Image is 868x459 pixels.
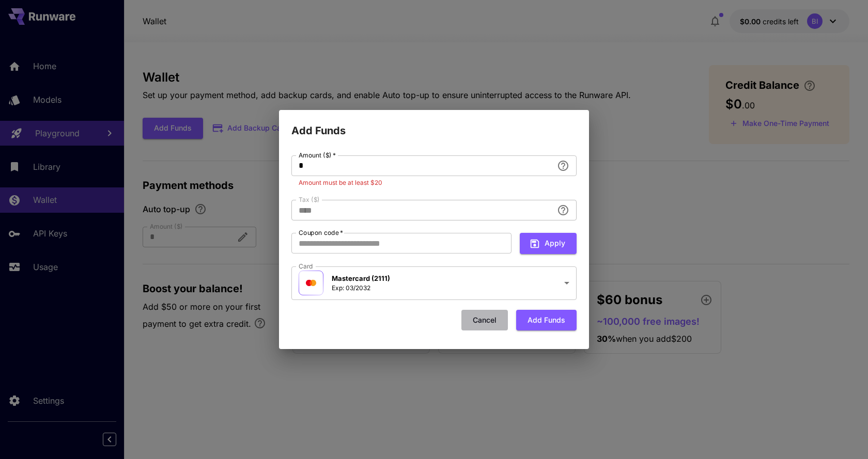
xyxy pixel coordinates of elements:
[299,151,336,160] label: Amount ($)
[299,195,320,204] label: Tax ($)
[520,233,577,254] button: Apply
[332,283,390,293] p: Exp: 03/2032
[299,178,569,188] p: Amount must be at least $20
[516,310,577,331] button: Add funds
[461,310,508,331] button: Cancel
[299,262,313,271] label: Card
[299,228,343,237] label: Coupon code
[279,110,589,139] h2: Add Funds
[332,274,390,284] p: Mastercard (2111)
